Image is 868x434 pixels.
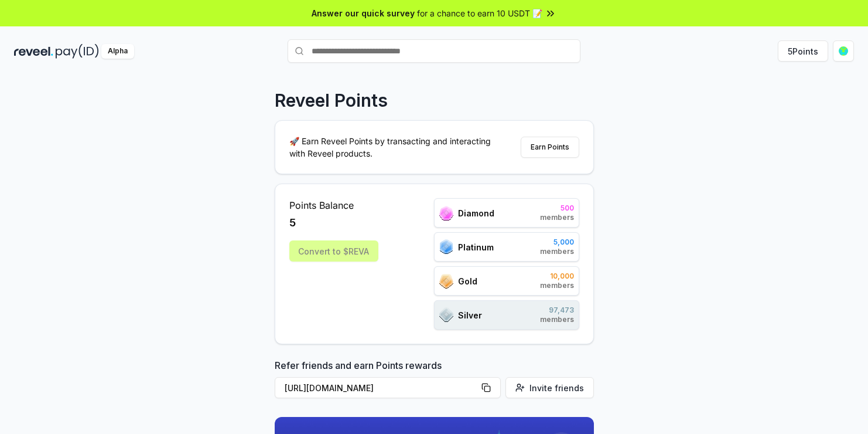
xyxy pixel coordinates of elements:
button: 5Points [778,40,828,62]
span: Gold [458,275,477,287]
button: [URL][DOMAIN_NAME] [275,377,501,398]
span: 97,473 [540,306,574,315]
p: Reveel Points [275,90,388,111]
img: ranks_icon [439,274,453,289]
img: ranks_icon [439,206,453,221]
button: Earn Points [521,137,579,158]
span: Points Balance [289,198,378,212]
span: Silver [458,309,482,321]
span: 500 [540,204,574,213]
div: Refer friends and earn Points rewards [275,358,594,403]
span: for a chance to earn 10 USDT 📝 [417,7,542,19]
span: Diamond [458,207,494,219]
span: Platinum [458,241,494,253]
span: members [540,315,574,324]
span: 10,000 [540,272,574,281]
img: ranks_icon [439,307,453,323]
span: 5,000 [540,238,574,247]
p: 🚀 Earn Reveel Points by transacting and interacting with Reveel products. [289,135,500,160]
img: pay_id [56,44,99,59]
span: members [540,247,574,256]
span: members [540,213,574,222]
span: Answer our quick survey [312,7,415,19]
span: 5 [289,215,296,231]
img: reveel_dark [14,44,53,59]
span: Invite friends [529,382,584,394]
span: members [540,281,574,290]
img: ranks_icon [439,239,453,255]
div: Alpha [101,44,134,59]
button: Invite friends [505,377,594,398]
